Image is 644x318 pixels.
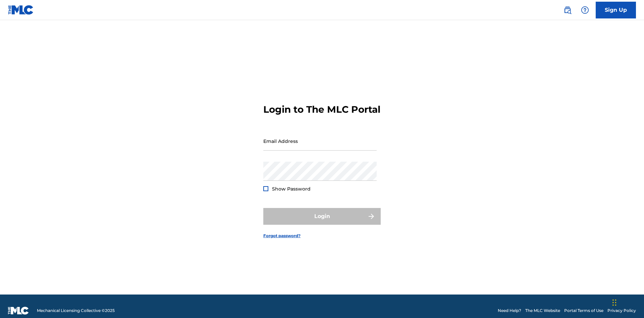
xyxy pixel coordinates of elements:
[610,286,644,318] iframe: Chat Widget
[263,233,301,239] a: Forgot password?
[37,308,115,314] span: Mechanical Licensing Collective © 2025
[8,307,29,315] img: logo
[563,6,572,14] img: search
[564,308,603,314] a: Portal Terms of Use
[612,293,616,313] div: Drag
[263,104,380,115] h3: Login to The MLC Portal
[578,3,592,17] div: Help
[272,186,311,192] span: Show Password
[596,2,636,18] a: Sign Up
[8,5,34,15] img: MLC Logo
[581,6,589,14] img: help
[525,308,560,314] a: The MLC Website
[498,308,521,314] a: Need Help?
[607,308,636,314] a: Privacy Policy
[561,3,574,17] a: Public Search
